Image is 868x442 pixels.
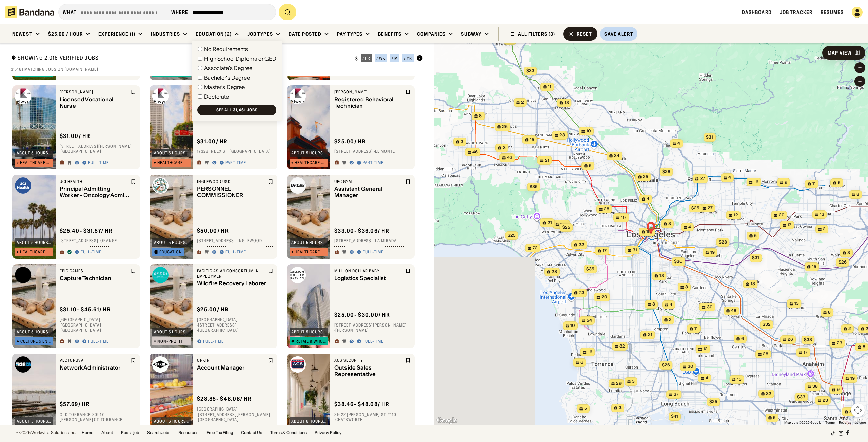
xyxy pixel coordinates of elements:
span: 4 [677,141,680,146]
span: 8 [863,344,865,350]
span: 17 [804,350,808,355]
div: Industries [151,31,180,37]
div: / yr [404,56,412,60]
div: ALL FILTERS (3) [518,31,555,36]
div: High School Diploma or GED [204,56,276,61]
div: Part-time [363,160,383,166]
div: $ 25.00 - $30.00 / hr [334,311,390,318]
span: 158 [560,222,568,227]
img: Elwyn logo [152,88,169,104]
span: 27 [708,205,713,211]
button: Map camera controls [851,403,865,417]
span: 21 [548,220,552,226]
div: Full-time [203,339,224,344]
div: UCI Health [60,179,129,184]
span: 37 [674,392,679,397]
div: Licensed Vocational Nurse [60,96,129,109]
span: 12 [734,212,738,218]
div: ACS Security [334,358,404,363]
div: Capture Technician [60,275,129,281]
span: 2 [848,326,851,332]
div: Wildfire Recovery Laborer [197,280,267,287]
span: 3 [632,379,635,384]
span: 28 [604,206,609,212]
div: Subway [461,31,481,37]
div: [PERSON_NAME] [334,89,404,95]
a: About [101,430,113,435]
div: grid [11,76,423,425]
span: 15 [530,137,534,143]
span: 48 [731,308,736,314]
div: 21622 [PERSON_NAME] St #110 · Chatsworth [334,412,411,422]
span: 11 [548,84,551,90]
span: 11 [812,181,816,187]
div: Old Torrance · 20917 [PERSON_NAME] Ct · Torrance [60,412,136,422]
div: Outside Sales Representative [334,364,404,377]
div: Companies [417,31,446,37]
div: / m [392,56,398,60]
div: about 5 hours ago [291,151,326,155]
span: 13 [737,377,742,382]
div: what [63,9,77,15]
span: Dashboard [742,9,772,15]
div: $ 57.69 / hr [60,401,90,408]
span: 16 [754,179,758,185]
span: $32 [763,322,771,327]
div: about 5 hours ago [291,240,326,245]
div: Part-time [225,160,246,166]
span: 32 [619,343,625,349]
div: See all 31,461 jobs [216,108,258,112]
span: $25 [562,225,570,230]
div: about 5 hours ago [17,240,52,245]
span: 6 [754,233,757,239]
img: Orkin logo [152,356,169,373]
div: Logistics Specialist [334,275,404,281]
div: Job Types [247,31,273,37]
div: $ 38.46 - $48.08 / hr [334,401,389,408]
span: 17 [603,248,607,254]
a: Privacy Policy [315,430,342,435]
span: 21 [545,157,549,163]
span: 4 [670,302,672,308]
span: $30 [674,259,683,264]
div: / hr [362,56,371,60]
div: Map View [828,50,852,55]
div: 31,461 matching jobs on [DOMAIN_NAME] [11,67,423,72]
a: Resources [178,430,198,435]
img: Elwyn logo [15,88,31,104]
span: $35 [586,266,594,271]
div: $ 31.00 / hr [60,132,90,140]
span: 28 [552,269,557,275]
span: 30 [688,364,693,370]
div: Inglewood USD [197,179,267,184]
span: 31 [633,247,637,253]
div: Healthcare & Mental Health [157,161,189,165]
span: 15 [812,264,816,270]
div: / wk [376,56,386,60]
div: about 6 hours ago [291,419,326,423]
div: Full-time [81,250,101,255]
span: $31 [752,255,759,260]
a: Report a map error [839,421,866,424]
span: 19 [710,250,715,255]
span: 10 [570,323,575,329]
div: Healthcare & Mental Health [20,250,52,254]
div: Showing 2,016 Verified Jobs [11,54,350,63]
span: 46 [472,149,478,155]
div: Save Alert [604,31,633,37]
span: 32 [766,391,771,397]
span: 73 [579,290,584,296]
div: Epic Games [60,268,129,274]
a: Home [82,430,93,435]
span: 17 [787,222,791,228]
span: $33 [526,68,534,73]
div: $25.00 / hour [48,31,83,37]
span: 5 [773,415,776,421]
div: Registered Behavioral Technician [334,96,404,109]
div: about 5 hours ago [17,151,52,155]
span: 2 [521,100,524,105]
span: 13 [659,273,664,279]
span: Resumes [821,9,844,15]
div: about 6 hours ago [154,419,189,423]
span: 5 [584,406,587,412]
